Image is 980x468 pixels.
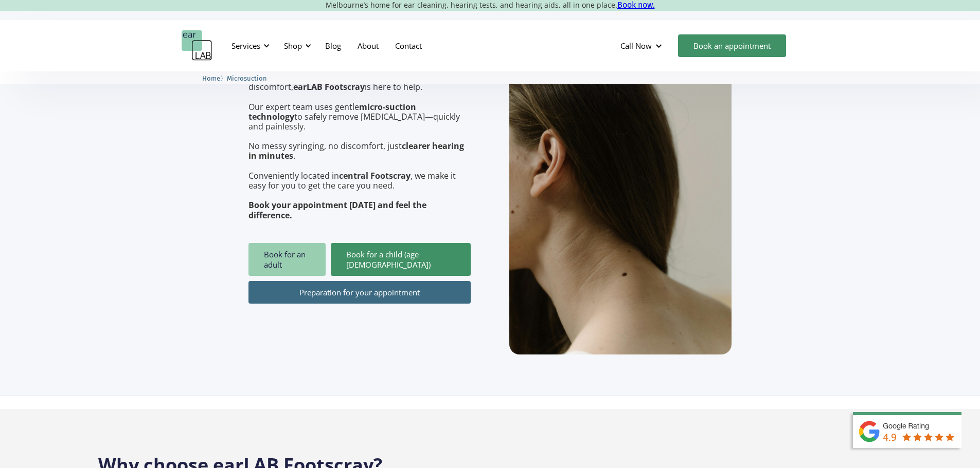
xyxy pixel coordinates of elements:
[284,41,302,51] div: Shop
[317,31,349,61] a: Blog
[202,73,227,84] li: 〉
[248,199,426,220] strong: Book your appointment [DATE] and feel the difference.
[248,72,471,220] p: If you're in Footscray and dealing with blocked ears or discomfort, is here to help. Our expert t...
[202,74,220,82] span: Home
[248,243,326,276] a: Book for an adult
[339,170,411,181] strong: central Footscray
[620,41,652,51] div: Call Now
[227,73,267,83] a: Microsuction
[227,74,267,82] span: Microsuction
[225,30,273,61] div: Services
[387,31,430,61] a: Contact
[202,73,220,83] a: Home
[248,140,464,161] strong: clearer hearing in minutes
[278,30,314,61] div: Shop
[612,30,673,61] div: Call Now
[248,281,471,304] a: Preparation for your appointment
[182,30,212,61] a: home
[231,41,260,51] div: Services
[678,34,786,57] a: Book an appointment
[248,101,416,122] strong: micro-suction technology
[349,31,387,61] a: About
[331,243,471,276] a: Book for a child (age [DEMOGRAPHIC_DATA])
